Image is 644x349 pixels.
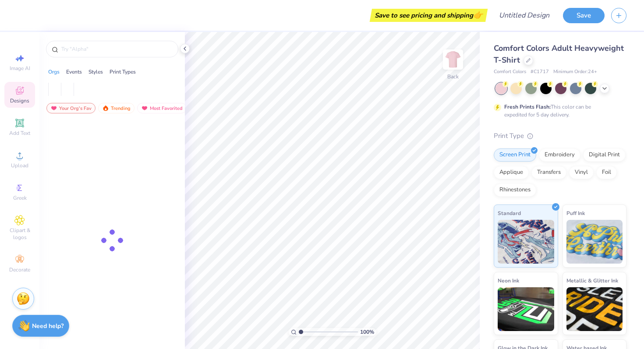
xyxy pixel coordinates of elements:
span: # C1717 [531,68,549,76]
div: Screen Print [494,148,536,162]
span: 100 % [360,328,374,336]
span: Neon Ink [498,276,519,285]
span: Metallic & Glitter Ink [566,276,618,285]
div: Print Types [110,68,136,76]
div: Trending [98,103,134,113]
img: Neon Ink [498,287,554,331]
span: Decorate [9,266,30,273]
span: Upload [11,162,28,169]
div: Most Favorited [137,103,187,113]
div: Events [66,68,82,76]
span: Designs [10,97,29,104]
span: Clipart & logos [4,227,35,241]
img: Puff Ink [566,220,623,264]
div: Vinyl [569,166,594,179]
div: Rhinestones [494,183,536,197]
span: Image AI [10,65,30,72]
span: Comfort Colors Adult Heavyweight T-Shirt [494,43,624,65]
span: Puff Ink [566,208,585,218]
span: Comfort Colors [494,68,526,76]
div: Styles [88,68,103,76]
div: Applique [494,166,529,179]
strong: Fresh Prints Flash: [504,103,551,110]
div: Print Type [494,131,626,141]
div: Embroidery [539,148,580,162]
img: most_fav.gif [50,105,57,111]
img: Back [444,51,462,68]
span: Add Text [9,130,30,137]
input: Try "Alpha" [60,45,173,53]
img: Standard [498,220,554,264]
span: Minimum Order: 24 + [553,68,597,76]
span: 👉 [473,10,483,20]
input: Untitled Design [492,7,556,24]
span: Standard [498,208,521,218]
strong: Need help? [32,322,64,330]
div: This color can be expedited for 5 day delivery. [504,103,612,119]
div: Back [447,73,459,81]
div: Transfers [531,166,566,179]
img: most_fav.gif [141,105,148,111]
img: Metallic & Glitter Ink [566,287,623,331]
div: Save to see pricing and shipping [372,9,485,22]
div: Digital Print [583,148,626,162]
img: trending.gif [102,105,109,111]
div: Orgs [48,68,60,76]
span: Greek [13,194,27,201]
button: Save [563,8,605,23]
div: Foil [596,166,617,179]
div: Your Org's Fav [46,103,96,113]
